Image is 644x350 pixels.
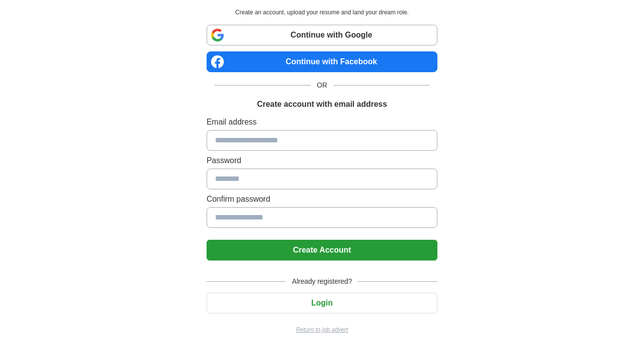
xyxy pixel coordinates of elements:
a: Return to job advert [207,325,437,334]
p: Create an account, upload your resume and land your dream role. [209,8,435,17]
label: Confirm password [207,193,437,205]
button: Create Account [207,240,437,261]
h1: Create account with email address [257,98,387,110]
a: Login [207,299,437,307]
label: Password [207,155,437,167]
span: OR [311,80,333,90]
a: Continue with Google [207,25,437,45]
span: Already registered? [286,276,358,287]
a: Continue with Facebook [207,51,437,72]
button: Login [207,293,437,313]
label: Email address [207,116,437,128]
